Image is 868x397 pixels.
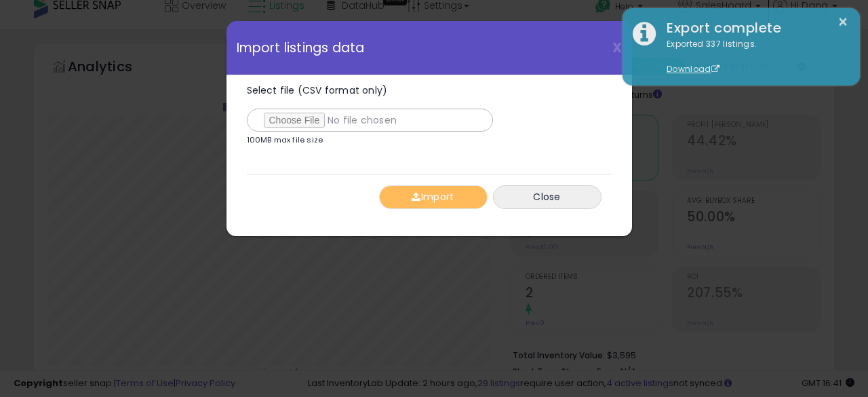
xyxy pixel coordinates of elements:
[237,41,365,54] span: Import listings data
[612,38,622,57] span: X
[656,18,850,38] div: Export complete
[667,63,719,75] a: Download
[247,136,323,144] p: 100MB max file size
[379,185,488,209] button: Import
[837,14,848,31] button: ×
[493,185,601,209] button: Close
[247,83,388,97] span: Select file (CSV format only)
[656,38,850,76] div: Exported 337 listings.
